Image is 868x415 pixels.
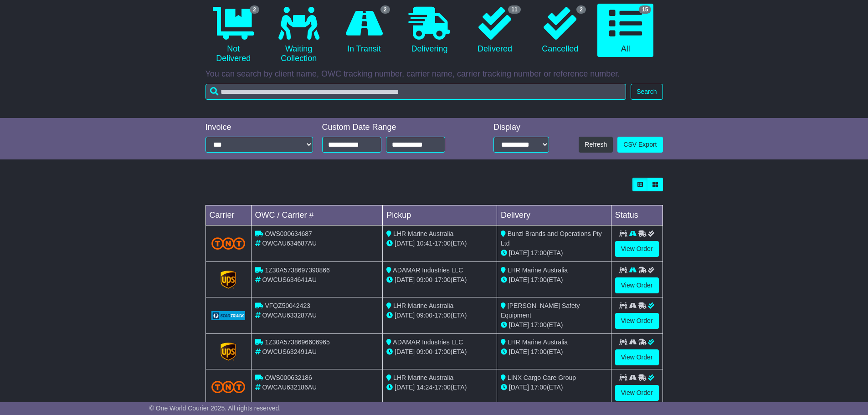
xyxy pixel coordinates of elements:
[149,405,281,412] span: © One World Courier 2025. All rights reserved.
[265,374,312,381] span: OWS000632186
[262,312,317,319] span: OWCAU633287AU
[531,321,547,328] span: 17:00
[393,266,463,274] span: ADAMAR Industries LLC
[576,5,586,14] span: 2
[617,137,663,153] a: CSV Export
[251,205,383,225] td: OWC / Carrier #
[508,5,520,14] span: 11
[501,347,607,357] div: (ETA)
[393,302,453,309] span: LHR Marine Australia
[615,277,659,293] a: View Order
[509,384,529,391] span: [DATE]
[322,123,468,133] div: Custom Date Range
[639,5,651,14] span: 15
[211,381,246,393] img: TNT_Domestic.png
[509,249,529,256] span: [DATE]
[531,249,547,256] span: 17:00
[631,84,663,100] button: Search
[497,205,611,225] td: Delivery
[395,312,415,319] span: [DATE]
[501,248,607,258] div: (ETA)
[501,302,580,319] span: [PERSON_NAME] Safety Equipment
[435,312,451,319] span: 17:00
[501,275,607,285] div: (ETA)
[383,205,497,225] td: Pickup
[395,384,415,391] span: [DATE]
[265,302,310,309] span: VFQZ50042423
[531,348,547,355] span: 17:00
[509,276,529,283] span: [DATE]
[393,374,453,381] span: LHR Marine Australia
[509,321,529,328] span: [DATE]
[615,349,659,365] a: View Order
[265,266,329,274] span: 1Z30A5738697390866
[262,348,317,355] span: OWCUS632491AU
[597,4,653,57] a: 15 All
[401,4,457,57] a: Delivering
[265,230,312,237] span: OWS000634687
[395,276,415,283] span: [DATE]
[205,205,251,225] td: Carrier
[393,338,463,346] span: ADAMAR Industries LLC
[531,276,547,283] span: 17:00
[205,123,313,133] div: Invoice
[531,384,547,391] span: 17:00
[416,240,432,247] span: 10:41
[579,137,613,153] button: Refresh
[386,275,493,285] div: - (ETA)
[262,240,317,247] span: OWCAU634687AU
[250,5,259,14] span: 2
[532,4,588,57] a: 2 Cancelled
[615,241,659,257] a: View Order
[508,374,576,381] span: LINX Cargo Care Group
[205,69,663,79] p: You can search by client name, OWC tracking number, carrier name, carrier tracking number or refe...
[386,347,493,357] div: - (ETA)
[205,4,262,67] a: 2 Not Delivered
[416,348,432,355] span: 09:00
[265,338,329,346] span: 1Z30A5738696606965
[416,276,432,283] span: 09:00
[508,338,568,346] span: LHR Marine Australia
[262,276,317,283] span: OWCUS634641AU
[262,384,317,391] span: OWCAU632186AU
[501,230,602,247] span: Bunzl Brands and Operations Pty Ltd
[615,385,659,401] a: View Order
[380,5,390,14] span: 2
[435,384,451,391] span: 17:00
[336,4,392,57] a: 2 In Transit
[386,383,493,392] div: - (ETA)
[395,240,415,247] span: [DATE]
[435,240,451,247] span: 17:00
[386,311,493,320] div: - (ETA)
[435,348,451,355] span: 17:00
[467,4,523,57] a: 11 Delivered
[615,313,659,329] a: View Order
[493,123,549,133] div: Display
[509,348,529,355] span: [DATE]
[211,237,246,250] img: TNT_Domestic.png
[221,271,236,289] img: GetCarrierServiceLogo
[395,348,415,355] span: [DATE]
[271,4,327,67] a: Waiting Collection
[611,205,663,225] td: Status
[393,230,453,237] span: LHR Marine Australia
[416,384,432,391] span: 14:24
[416,312,432,319] span: 09:00
[221,343,236,361] img: GetCarrierServiceLogo
[435,276,451,283] span: 17:00
[211,311,246,320] img: GetCarrierServiceLogo
[501,320,607,330] div: (ETA)
[501,383,607,392] div: (ETA)
[508,266,568,274] span: LHR Marine Australia
[386,239,493,248] div: - (ETA)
